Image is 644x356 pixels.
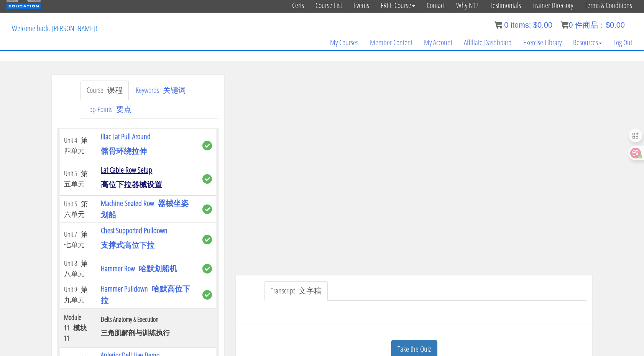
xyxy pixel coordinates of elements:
th: Module 11 [60,308,97,347]
font: 髂骨环绕拉伸 [101,146,147,156]
p: Welcome back, [PERSON_NAME]! [6,13,103,44]
font: 三角肌解剖与训练执行 [101,328,170,337]
font: 第七单元 [64,229,88,249]
font: 第四单元 [64,135,88,155]
font: 哈默高位下拉 [101,283,190,305]
a: My Courses [324,24,364,61]
a: Lat Cable Row Setup高位下拉器械设置 [101,165,162,190]
td: Unit 7 [60,222,97,256]
font: 第八单元 [64,259,88,278]
th: Delts Anatomy & Execution [97,308,199,347]
a: 0 items: $0.00 0 件商品：$0.00 [495,21,625,29]
font: 文字稿 [299,285,322,296]
td: Unit 5 [60,162,97,195]
span: complete [202,174,212,184]
td: Unit 4 [60,129,97,162]
a: My Account [418,24,458,61]
span: complete [202,264,212,274]
a: Iliac Lat Pull Around髂骨环绕拉伸 [101,131,151,156]
bdi: 0.00 [533,21,552,29]
font: 0 件商品：$0.00 [559,21,625,29]
font: 器械坐姿划船 [101,198,189,220]
a: Chest Supported Pulldown支撑式高位下拉 [101,225,168,250]
a: Transcript 文字稿 [264,281,328,301]
span: complete [202,235,212,244]
font: 关键词 [163,85,186,95]
a: Hammer Pulldown 哈默高位下拉 [101,283,190,305]
font: 高位下拉器械设置 [101,179,162,190]
img: icon11.png [495,21,502,29]
a: Affiliate Dashboard [458,24,517,61]
a: Keywords 关键词 [130,81,192,100]
span: complete [202,141,212,150]
a: Log Out [608,24,638,61]
a: Member Content [364,24,418,61]
a: Resources [567,24,608,61]
span: items: [511,21,531,29]
td: Unit 9 [60,281,97,308]
font: 课程 [107,85,123,95]
a: Hammer Row 哈默划船机 [101,263,177,274]
font: 哈默划船机 [139,263,177,274]
span: complete [202,290,212,300]
a: Machine Seated Row 器械坐姿划船 [101,198,189,220]
font: 第五单元 [64,169,88,188]
td: Unit 6 [60,195,97,222]
a: Exercise Library [517,24,567,61]
font: 第九单元 [64,285,88,304]
span: $ [533,21,537,29]
font: 模块 11 [64,323,87,343]
td: Unit 8 [60,256,97,281]
span: 0 [504,21,508,29]
font: 要点 [116,104,131,114]
font: 第六单元 [64,199,88,219]
a: Top Points 要点 [80,100,138,119]
font: 支撑式高位下拉 [101,240,154,250]
span: complete [202,204,212,214]
a: Course 课程 [80,81,129,100]
img: icon11.png [561,21,568,29]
